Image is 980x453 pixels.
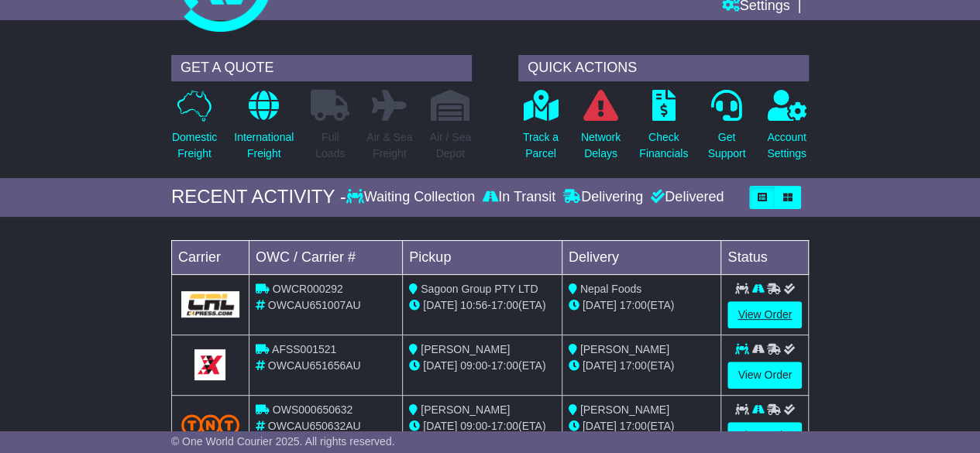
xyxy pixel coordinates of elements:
[460,420,487,432] span: 09:00
[421,343,510,355] span: [PERSON_NAME]
[491,299,518,311] span: 17:00
[268,299,361,311] span: OWCAU651007AU
[423,359,457,372] span: [DATE]
[491,420,518,432] span: 17:00
[727,422,802,449] a: View Order
[580,89,621,170] a: NetworkDelays
[171,186,346,208] div: RECENT ACTIVITY -
[583,420,617,432] span: [DATE]
[562,240,721,274] td: Delivery
[234,129,294,162] p: International Freight
[620,299,647,311] span: 17:00
[346,189,479,206] div: Waiting Collection
[580,343,669,355] span: [PERSON_NAME]
[583,359,617,372] span: [DATE]
[409,358,555,374] div: - (ETA)
[569,418,715,434] div: (ETA)
[707,129,745,162] p: Get Support
[620,420,647,432] span: 17:00
[403,240,562,274] td: Pickup
[249,240,402,274] td: OWC / Carrier #
[268,359,361,372] span: OWCAU651656AU
[423,420,457,432] span: [DATE]
[181,414,239,435] img: TNT_Domestic.png
[171,240,249,274] td: Carrier
[518,55,809,81] div: QUICK ACTIONS
[522,89,559,170] a: Track aParcel
[581,129,621,162] p: Network Delays
[460,359,487,372] span: 09:00
[727,362,802,389] a: View Order
[523,129,559,162] p: Track a Parcel
[423,299,457,311] span: [DATE]
[766,89,807,170] a: AccountSettings
[421,403,510,416] span: [PERSON_NAME]
[409,418,555,434] div: - (ETA)
[429,129,471,162] p: Air / Sea Depot
[721,240,809,274] td: Status
[580,403,669,416] span: [PERSON_NAME]
[181,291,239,317] img: GetCarrierServiceLogo
[580,283,641,295] span: Nepal Foods
[727,301,802,328] a: View Order
[171,55,472,81] div: GET A QUOTE
[491,359,518,372] span: 17:00
[273,283,343,295] span: OWCR000292
[569,358,715,374] div: (ETA)
[638,89,689,170] a: CheckFinancials
[479,189,559,206] div: In Transit
[707,89,746,170] a: GetSupport
[366,129,412,162] p: Air & Sea Freight
[767,129,806,162] p: Account Settings
[569,297,715,314] div: (ETA)
[171,89,218,170] a: DomesticFreight
[172,129,217,162] p: Domestic Freight
[421,283,538,295] span: Sagoon Group PTY LTD
[639,129,688,162] p: Check Financials
[233,89,294,170] a: InternationalFreight
[194,349,225,380] img: GetCarrierServiceLogo
[583,299,617,311] span: [DATE]
[460,299,487,311] span: 10:56
[272,343,336,355] span: AFSS001521
[273,403,353,416] span: OWS000650632
[268,420,361,432] span: OWCAU650632AU
[620,359,647,372] span: 17:00
[559,189,647,206] div: Delivering
[647,189,724,206] div: Delivered
[409,297,555,314] div: - (ETA)
[311,129,349,162] p: Full Loads
[171,435,395,448] span: © One World Courier 2025. All rights reserved.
